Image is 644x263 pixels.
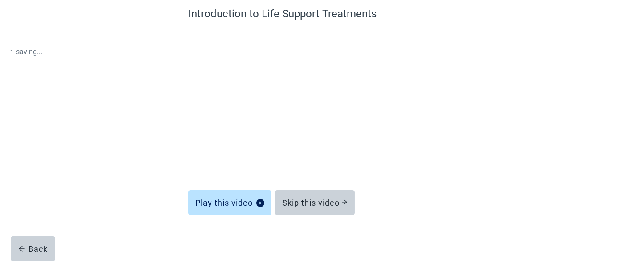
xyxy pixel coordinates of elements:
span: arrow-left [18,245,25,252]
label: Introduction to Life Support Treatments [188,6,455,22]
button: Skip this video arrow-right [275,190,355,215]
span: play-circle [256,199,264,207]
div: Play this video [195,198,264,207]
span: arrow-right [341,199,348,205]
p: saving ... [7,46,42,57]
div: Skip this video [282,198,348,207]
span: loading [7,50,12,55]
div: Back [18,244,48,253]
button: Play this videoplay-circle [188,190,271,215]
button: arrow-leftBack [11,236,55,261]
iframe: Life Support Treatments [188,31,455,171]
